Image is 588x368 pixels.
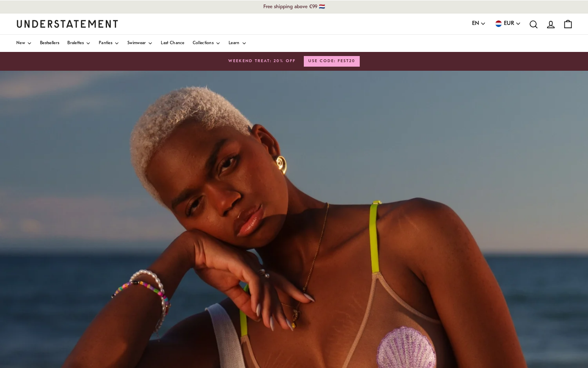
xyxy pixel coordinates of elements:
[40,35,59,52] a: Bestsellers
[229,35,247,52] a: Learn
[16,35,32,52] a: New
[161,35,184,52] a: Last Chance
[237,2,352,12] p: Free shipping above €99 🇳🇱
[16,20,118,27] a: Understatement Homepage
[494,19,521,28] button: EUR
[229,41,240,45] span: Learn
[472,19,486,28] button: EN
[40,41,59,45] span: Bestsellers
[304,56,360,67] button: USE CODE: FEST20
[67,35,91,52] a: Bralettes
[228,58,296,65] span: WEEKEND TREAT: 20% OFF
[127,41,146,45] span: Swimwear
[99,35,119,52] a: Panties
[472,19,479,28] span: EN
[193,41,214,45] span: Collections
[193,35,220,52] a: Collections
[16,56,572,67] a: WEEKEND TREAT: 20% OFFUSE CODE: FEST20
[161,41,184,45] span: Last Chance
[504,19,514,28] span: EUR
[127,35,153,52] a: Swimwear
[67,41,84,45] span: Bralettes
[99,41,112,45] span: Panties
[16,41,25,45] span: New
